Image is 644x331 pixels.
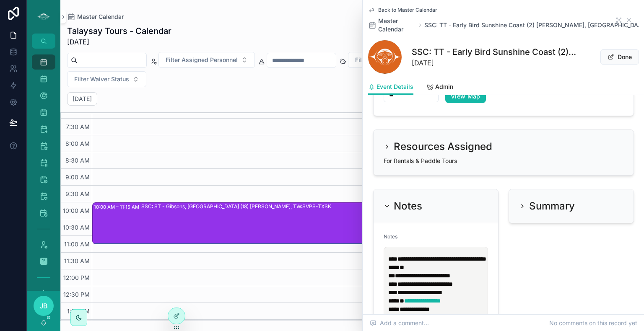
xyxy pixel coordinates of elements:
span: Back to Master Calendar [378,7,437,13]
span: 12:00 PM [61,274,92,281]
span: [DATE] [67,37,171,47]
span: Add a comment... [370,319,429,327]
h2: Notes [394,199,422,213]
span: 1:00 PM [65,308,92,315]
h2: Resources Assigned [394,140,492,153]
div: scrollable content [27,49,60,291]
div: 10:00 AM – 11:15 AM [94,203,141,211]
h1: Talaysay Tours - Calendar [67,25,171,37]
span: Filter Assigned Personnel [166,56,238,64]
span: 7:00 AM [64,106,92,114]
a: Admin [427,79,453,96]
h1: SSC: TT - Early Bird Sunshine Coast (2) [PERSON_NAME], [GEOGRAPHIC_DATA]:NRIK-ZNZF [412,46,576,58]
span: 8:00 AM [63,140,92,147]
a: View Map [445,90,486,103]
div: 10:00 AM – 11:15 AMSSC: ST - Gibsons, [GEOGRAPHIC_DATA] (18) [PERSON_NAME], TW:SVPS-TXSK [93,203,561,244]
button: Select Button [67,71,146,87]
img: App logo [37,10,50,23]
button: Done [600,49,639,65]
span: Notes [384,233,397,240]
span: No comments on this record yet [549,319,637,327]
span: 10:30 AM [61,224,92,231]
a: Master Calendar [67,13,124,21]
button: Select Button [348,52,432,68]
button: Select Button [158,52,255,68]
span: 10:00 AM [61,207,92,214]
span: Admin [435,83,453,91]
span: For Rentals & Paddle Tours [384,157,457,164]
div: SSC: ST - Gibsons, [GEOGRAPHIC_DATA] (18) [PERSON_NAME], TW:SVPS-TXSK [141,203,331,210]
span: Master Calendar [378,17,416,34]
a: Event Details [368,79,413,95]
a: Back to Master Calendar [368,7,437,13]
span: Event Details [377,83,413,91]
span: Master Calendar [77,13,124,21]
span: 7:30 AM [64,123,92,130]
span: 11:00 AM [62,240,92,248]
a: Master Calendar [368,17,416,34]
h2: Summary [529,199,575,213]
h2: [DATE] [73,95,92,103]
span: 11:30 AM [62,257,92,264]
span: Filter Waiver Status [74,75,129,83]
span: JB [39,301,48,311]
span: Filter Payment Status [355,56,415,64]
span: 12:30 PM [61,291,92,298]
span: 8:30 AM [63,157,92,164]
span: 9:00 AM [63,173,92,181]
span: 9:30 AM [63,190,92,197]
span: [DATE] [412,58,576,68]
